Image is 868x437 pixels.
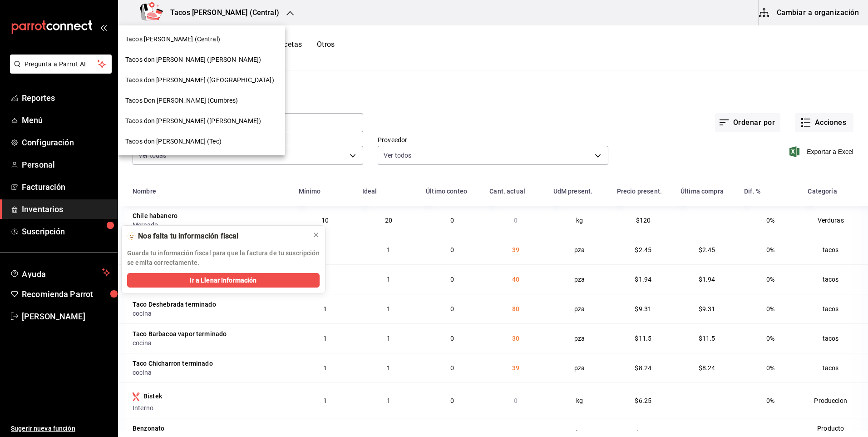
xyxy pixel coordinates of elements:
span: Tacos don [PERSON_NAME] (Tec) [125,137,222,146]
div: Tacos don [PERSON_NAME] (Tec) [118,131,285,152]
span: Tacos [PERSON_NAME] (Central) [125,35,220,44]
div: Tacos don [PERSON_NAME] ([GEOGRAPHIC_DATA]) [118,70,285,90]
div: Tacos Don [PERSON_NAME] (Cumbres) [118,90,285,111]
div: Tacos don [PERSON_NAME] ([PERSON_NAME]) [118,50,285,70]
span: Tacos Don [PERSON_NAME] (Cumbres) [125,96,238,105]
span: Tacos don [PERSON_NAME] ([GEOGRAPHIC_DATA]) [125,75,274,85]
span: Tacos don [PERSON_NAME] ([PERSON_NAME]) [125,55,261,65]
div: Tacos [PERSON_NAME] (Central) [118,29,285,50]
p: Guarda tu información fiscal para que la factura de tu suscripción se emita correctamente. [127,248,320,268]
div: Tacos don [PERSON_NAME] ([PERSON_NAME]) [118,111,285,131]
span: Ir a Llenar Información [190,276,256,285]
span: Tacos don [PERSON_NAME] ([PERSON_NAME]) [125,116,261,126]
div: 🫥 Nos falta tu información fiscal [127,231,305,241]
